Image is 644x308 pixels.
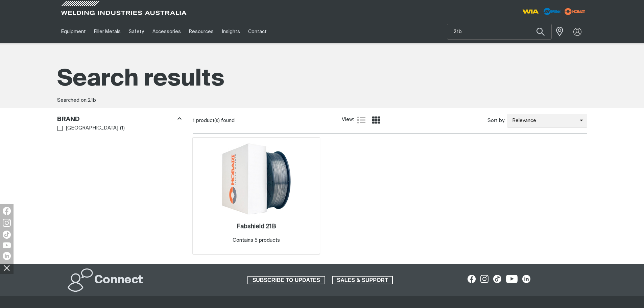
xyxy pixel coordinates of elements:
input: Product name or item number... [447,24,551,39]
h1: Search results [57,64,587,94]
span: 21b [88,98,96,103]
img: Instagram [3,219,11,227]
a: Insights [218,20,244,43]
aside: Filters [57,112,182,133]
a: Equipment [57,20,90,43]
div: Brand [57,115,182,124]
a: Filler Metals [90,20,125,43]
a: Fabshield 21B [237,223,276,231]
a: List view [357,116,365,124]
a: Resources [185,20,218,43]
a: Accessories [148,20,185,43]
div: 1 [193,117,342,124]
span: Sort by: [487,117,505,125]
img: TikTok [3,231,11,239]
section: Product list controls [193,112,587,129]
nav: Main [57,20,455,43]
h3: Brand [57,116,80,123]
span: Relevance [507,117,580,125]
ul: Brand [57,124,181,133]
h2: Connect [94,273,143,288]
a: Safety [125,20,148,43]
a: SALES & SUPPORT [332,276,393,285]
span: product(s) found [196,118,235,123]
img: hide socials [1,262,13,274]
img: LinkedIn [3,252,11,260]
img: Fabshield 21B [220,143,292,215]
button: Search products [529,24,552,40]
div: Contains 5 products [233,237,280,244]
img: YouTube [3,242,11,248]
div: Searched on: [57,97,587,104]
span: ( 1 ) [120,124,125,132]
span: View: [342,116,354,124]
span: [GEOGRAPHIC_DATA] [66,124,118,132]
img: Facebook [3,207,11,215]
img: miller [563,6,587,17]
h2: Fabshield 21B [237,223,276,230]
a: SUBSCRIBE TO UPDATES [247,276,325,285]
a: Contact [244,20,271,43]
span: SUBSCRIBE TO UPDATES [248,276,325,285]
a: [GEOGRAPHIC_DATA] [57,124,119,133]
